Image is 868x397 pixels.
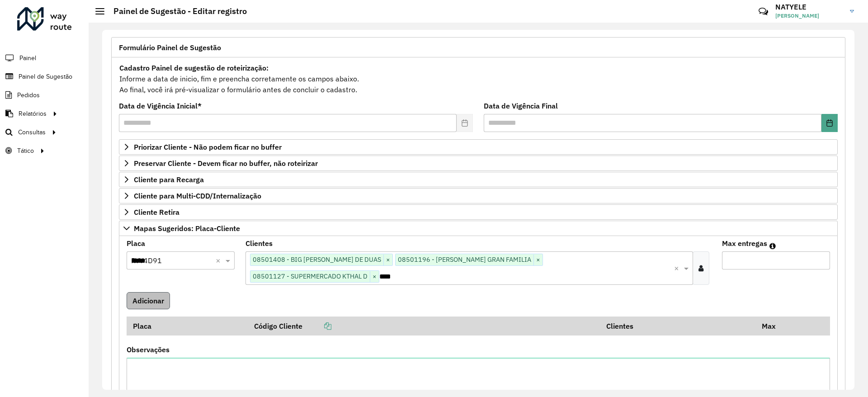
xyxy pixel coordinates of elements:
a: Cliente para Recarga [119,172,838,187]
span: Relatórios [19,109,47,118]
span: 08501196 - [PERSON_NAME] GRAN FAMILIA [396,254,533,265]
span: Mapas Sugeridos: Placa-Cliente [134,225,240,232]
span: × [533,255,542,265]
th: Max [755,317,792,336]
h2: Painel de Sugestão - Editar registro [104,6,247,16]
h3: NATYELE [775,3,843,11]
span: × [383,255,392,265]
span: Preservar Cliente - Devem ficar no buffer, não roteirizar [134,160,318,167]
a: Cliente para Multi-CDD/Internalização [119,188,838,203]
span: Painel de Sugestão [19,72,72,81]
a: Mapas Sugeridos: Placa-Cliente [119,221,838,236]
label: Clientes [245,238,273,249]
span: Cliente para Recarga [134,176,204,183]
label: Data de Vigência Inicial [119,100,202,111]
th: Clientes [600,317,755,336]
span: Painel [19,53,36,63]
button: Choose Date [821,114,838,132]
span: Clear all [216,255,223,266]
span: Formulário Painel de Sugestão [119,44,221,51]
em: Máximo de clientes que serão colocados na mesma rota com os clientes informados [769,242,776,250]
span: 08501408 - BIG [PERSON_NAME] DE DUAS [250,254,383,265]
span: Tático [17,146,34,156]
label: Observações [127,344,170,355]
span: [PERSON_NAME] [775,12,843,20]
a: Contato Rápido [754,2,773,21]
th: Placa [127,317,248,336]
span: Consultas [18,128,46,137]
div: Informe a data de inicio, fim e preencha corretamente os campos abaixo. Ao final, você irá pré-vi... [119,62,838,95]
label: Data de Vigência Final [484,100,558,111]
label: Max entregas [722,238,767,249]
span: Cliente Retira [134,208,179,216]
a: Priorizar Cliente - Não podem ficar no buffer [119,139,838,155]
span: Priorizar Cliente - Não podem ficar no buffer [134,143,282,151]
span: 08501127 - SUPERMERCADO KTHAL D [250,271,370,282]
label: Placa [127,238,145,249]
th: Código Cliente [248,317,600,336]
strong: Cadastro Painel de sugestão de roteirização: [119,63,269,72]
span: Clear all [674,263,682,274]
span: × [370,271,379,282]
a: Cliente Retira [119,204,838,220]
a: Preservar Cliente - Devem ficar no buffer, não roteirizar [119,156,838,171]
a: Copiar [302,321,331,331]
button: Adicionar [127,292,170,309]
span: Pedidos [17,90,40,100]
span: Cliente para Multi-CDD/Internalização [134,192,261,199]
